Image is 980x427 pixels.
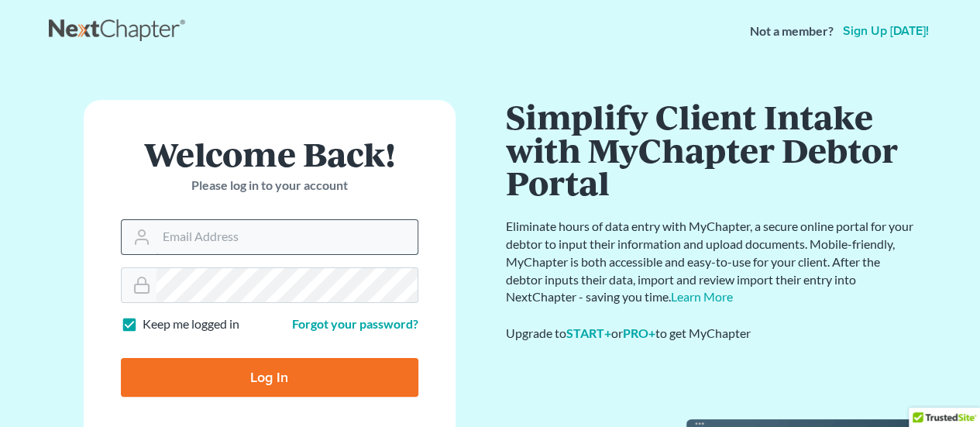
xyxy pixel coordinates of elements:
[143,315,239,333] label: Keep me logged in
[121,137,418,170] h1: Welcome Back!
[121,358,418,397] input: Log In
[156,220,418,254] input: Email Address
[750,22,834,40] strong: Not a member?
[506,218,916,306] p: Eliminate hours of data entry with MyChapter, a secure online portal for your debtor to input the...
[292,316,418,331] a: Forgot your password?
[506,100,916,199] h1: Simplify Client Intake with MyChapter Debtor Portal
[671,289,733,304] a: Learn More
[121,177,418,195] p: Please log in to your account
[840,25,932,37] a: Sign up [DATE]!
[623,325,655,340] a: PRO+
[506,325,916,343] div: Upgrade to or to get MyChapter
[566,325,611,340] a: START+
